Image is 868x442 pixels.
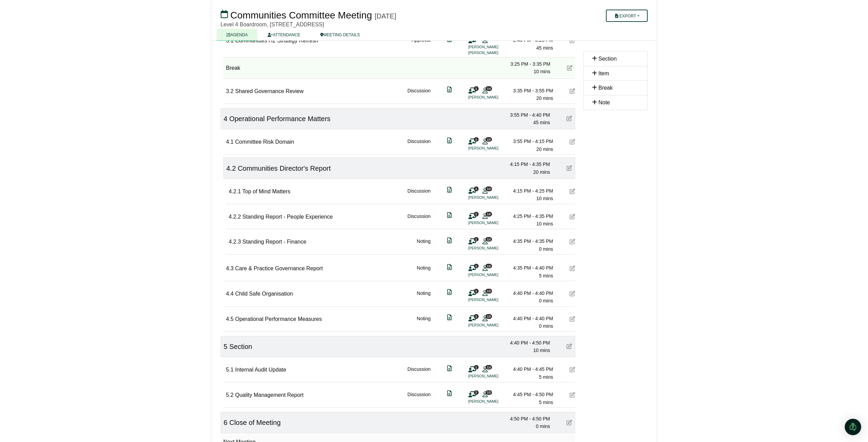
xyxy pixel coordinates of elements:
li: [PERSON_NAME] [468,50,520,56]
span: Communities Committee Meeting [230,10,372,21]
span: 1 [474,264,479,268]
span: 13 [485,237,492,242]
span: Shared Governance Review [235,88,303,94]
div: Discussion [407,138,431,153]
span: 5.2 [226,392,234,398]
span: 0 mins [539,298,553,303]
span: 6 [224,419,228,426]
div: 4:50 PM - 4:50 PM [502,415,550,422]
a: AGENDA [217,29,258,41]
span: 3.2 [226,88,234,94]
div: Noting [417,289,430,305]
div: Discussion [407,212,431,228]
span: Operational Performance Measures [235,316,322,322]
span: 4.4 [226,291,234,297]
span: 45 mins [533,120,550,125]
span: 1 [474,237,479,242]
li: [PERSON_NAME] [468,272,520,278]
div: Discussion [407,365,431,381]
span: 1 [474,365,479,369]
span: Break [598,85,613,91]
li: [PERSON_NAME] [468,145,520,151]
li: [PERSON_NAME] [468,220,520,226]
span: 5 [224,343,228,350]
div: Open Intercom Messenger [845,419,861,435]
a: ATTENDANCE [258,29,310,41]
span: 1 [474,289,479,293]
span: 4.2.1 [229,188,241,194]
span: 13 [485,212,492,216]
div: 3:55 PM - 4:15 PM [505,138,553,145]
div: Discussion [407,187,431,203]
div: 4:40 PM - 4:45 PM [505,365,553,373]
span: 1 [474,390,479,395]
span: 10 mins [533,69,550,74]
span: 4.1 [226,139,234,145]
div: 4:15 PM - 4:25 PM [505,187,553,195]
span: 5 mins [539,400,553,405]
li: [PERSON_NAME] [468,245,520,251]
span: 13 [485,186,492,191]
span: 5 mins [539,273,553,278]
div: 3:55 PM - 4:40 PM [502,111,550,119]
div: 4:40 PM - 4:40 PM [505,315,553,322]
div: 3:25 PM - 3:35 PM [503,60,550,68]
a: MEETING DETAILS [310,29,370,41]
span: 0 mins [536,424,550,429]
span: 4.5 [226,316,234,322]
span: 4.2.3 [229,239,241,245]
span: Standing Report - People Experience [243,214,333,220]
span: 14 [485,86,492,91]
div: 4:15 PM - 4:35 PM [502,160,550,168]
li: [PERSON_NAME] [468,297,520,303]
span: Top of Mind Matters [242,188,290,194]
span: 1 [474,186,479,191]
span: Internal Audit Update [235,367,286,373]
span: Item [598,70,609,76]
span: Break [226,65,241,71]
span: Communities Director's Report [238,165,331,172]
span: 10 mins [536,221,553,226]
span: Operational Performance Matters [229,115,331,122]
span: 13 [485,314,492,318]
div: Noting [417,315,430,330]
li: [PERSON_NAME] [468,399,520,404]
span: 10 mins [536,196,553,201]
span: 1 [474,86,479,91]
span: 0 mins [539,323,553,329]
div: Approval [412,36,430,56]
span: 4.3 [226,265,234,271]
li: [PERSON_NAME] [468,322,520,328]
div: 3:35 PM - 3:55 PM [505,87,553,94]
span: 45 mins [536,45,553,51]
span: Child Safe Organisation [235,291,293,297]
div: 4:40 PM - 4:50 PM [502,339,550,347]
span: 20 mins [533,169,550,175]
span: 5.1 [226,367,234,373]
div: Noting [417,264,430,279]
span: 1 [474,137,479,142]
span: 0 mins [539,246,553,252]
div: 4:40 PM - 4:40 PM [505,289,553,297]
li: [PERSON_NAME] [468,373,520,379]
span: 13 [485,137,492,142]
span: 5 mins [539,374,553,380]
div: 4:25 PM - 4:35 PM [505,212,553,220]
span: 13 [485,365,492,369]
span: Close of Meeting [229,419,281,426]
span: 13 [485,264,492,268]
span: 4.2 [226,165,236,172]
span: 4 [224,115,228,122]
span: Section [229,343,252,350]
span: 20 mins [536,146,553,152]
span: Quality Management Report [235,392,303,398]
div: 4:45 PM - 4:50 PM [505,391,553,398]
span: 1 [474,212,479,216]
span: Note [598,100,610,105]
div: 4:35 PM - 4:40 PM [505,264,553,272]
span: Section [598,56,617,62]
span: Standing Report - Finance [243,239,307,245]
span: 1 [474,314,479,318]
div: 4:35 PM - 4:35 PM [505,237,553,245]
div: Discussion [407,391,431,406]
